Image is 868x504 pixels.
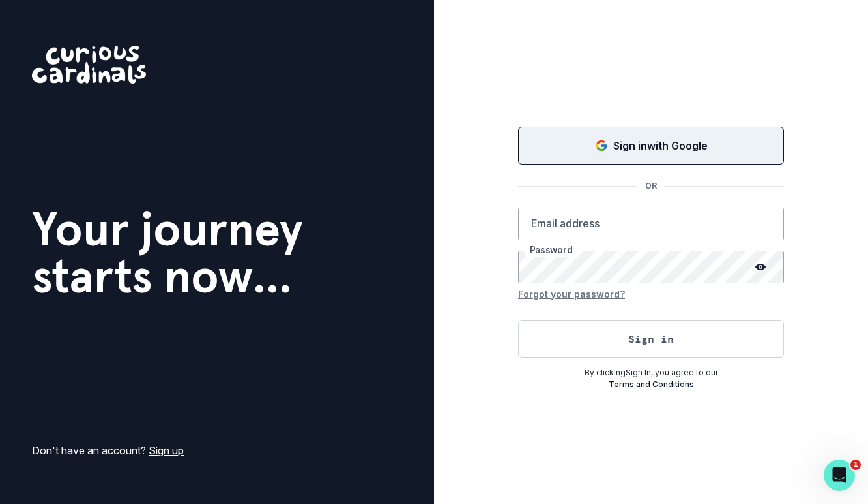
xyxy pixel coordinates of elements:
[850,460,861,470] span: 1
[518,320,784,358] button: Sign in
[149,444,184,457] a: Sign up
[32,206,303,300] h1: Your journey starts now...
[518,127,784,165] button: Sign in with Google (GSuite)
[32,46,146,84] img: Curious Cardinals Logo
[613,138,708,153] p: Sign in with Google
[637,180,665,192] p: OR
[32,443,184,458] p: Don't have an account?
[518,283,625,304] button: Forgot your password?
[824,460,855,491] iframe: Intercom live chat
[518,367,784,379] p: By clicking Sign In , you agree to our
[609,379,694,389] a: Terms and Conditions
